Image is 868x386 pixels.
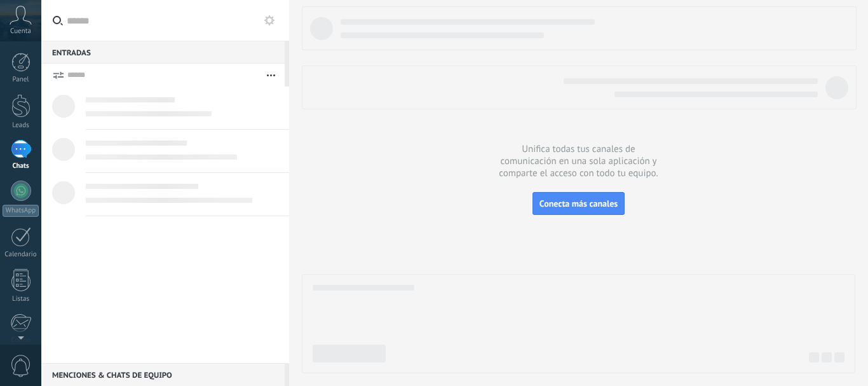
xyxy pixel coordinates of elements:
[41,363,285,386] div: Menciones & Chats de equipo
[3,121,39,130] div: Leads
[10,27,31,36] span: Cuenta
[3,162,39,170] div: Chats
[3,76,39,84] div: Panel
[41,41,285,64] div: Entradas
[3,295,39,303] div: Listas
[539,198,618,209] span: Conecta más canales
[532,192,625,215] button: Conecta más canales
[3,205,39,217] div: WhatsApp
[3,251,39,259] div: Calendario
